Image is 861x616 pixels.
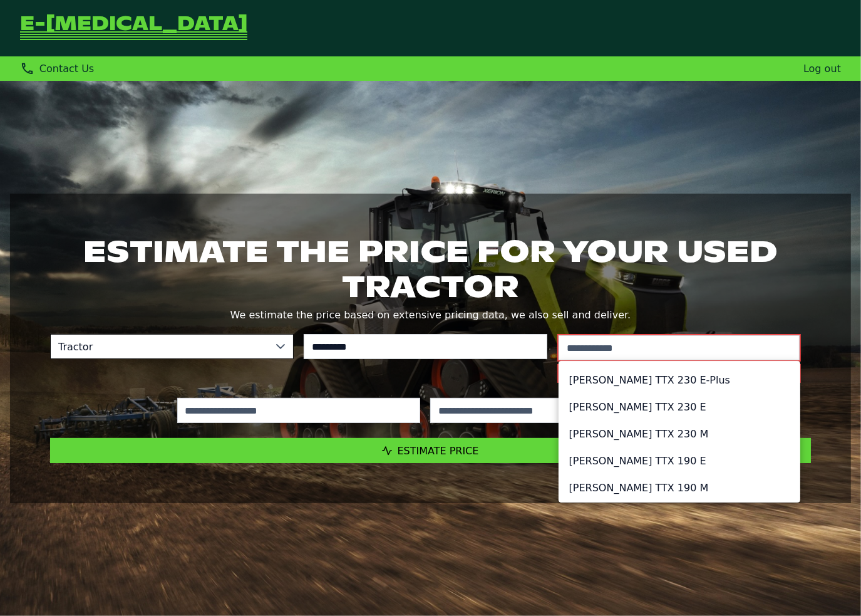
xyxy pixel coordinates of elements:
[559,501,800,528] li: [PERSON_NAME] TTX 210 E
[559,367,800,394] li: [PERSON_NAME] TTX 230 E-Plus
[559,447,800,474] li: [PERSON_NAME] TTX 190 E
[39,63,94,75] span: Contact Us
[51,335,268,358] span: Tractor
[559,394,800,420] li: [PERSON_NAME] TTX 230 E
[559,420,800,447] li: [PERSON_NAME] TTX 230 M
[803,63,841,75] a: Log out
[50,438,811,463] button: Estimate Price
[557,364,801,383] small: Please select a model from the suggestions
[398,445,479,457] span: Estimate Price
[20,61,94,76] div: Contact Us
[559,474,800,501] li: [PERSON_NAME] TTX 190 M
[50,234,811,304] h1: Estimate the price for your used tractor
[20,15,247,41] a: Go Back to Homepage
[50,306,811,324] p: We estimate the price based on extensive pricing data, we also sell and deliver.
